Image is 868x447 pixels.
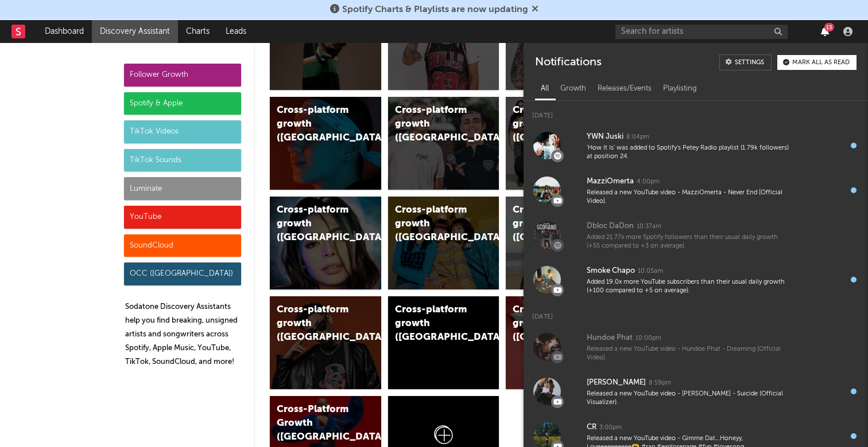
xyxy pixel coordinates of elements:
div: 10:00pm [635,334,661,343]
div: 3:00pm [599,424,622,432]
div: All [535,79,555,99]
div: Hundoe Phat [587,331,633,345]
a: Dashboard [37,20,92,43]
a: Dbloc DaDon10:37amAdded 21.77x more Spotify followers than their usual daily growth (+55 compared... [524,213,868,257]
a: Smoke Chapo10:05amAdded 19.0x more YouTube subscribers than their usual daily growth (+100 compar... [524,257,868,302]
div: TikTok Sounds [124,149,241,172]
div: Follower Growth [124,64,241,87]
div: [DATE] [524,101,868,123]
div: Cross-platform growth ([GEOGRAPHIC_DATA]/[GEOGRAPHIC_DATA]/[GEOGRAPHIC_DATA]) [395,303,473,344]
div: Released a new YouTube video - [PERSON_NAME] - Suicide (Official Visualizer). [587,390,789,407]
div: YouTube [124,206,241,229]
a: Cross-platform growth ([GEOGRAPHIC_DATA]) [270,97,381,190]
a: Cross-platform growth ([GEOGRAPHIC_DATA]/[GEOGRAPHIC_DATA]/[GEOGRAPHIC_DATA]) [388,296,499,389]
span: Spotify Charts & Playlists are now updating [342,5,528,14]
div: Cross-Platform Growth ([GEOGRAPHIC_DATA]) [277,403,355,444]
div: Releases/Events [592,79,657,99]
div: [DATE] [524,302,868,324]
a: Leads [218,20,254,43]
div: 10:05am [638,267,663,276]
div: Cross-platform growth ([GEOGRAPHIC_DATA]) [395,203,473,245]
span: Dismiss [532,5,538,14]
a: Cross-platform growth ([GEOGRAPHIC_DATA]) [388,197,499,289]
div: 'How It Is' was added to Spotify's Petey Radio playlist (1.79k followers) at position 24. [587,144,789,162]
div: Cross-platform growth ([GEOGRAPHIC_DATA]) [277,203,355,245]
div: 10:37am [637,222,661,231]
div: Cross-platform growth ([GEOGRAPHIC_DATA]) [277,104,355,145]
div: 8:59pm [649,379,671,387]
a: Settings [719,54,772,70]
div: Added 21.77x more Spotify followers than their usual daily growth (+55 compared to +3 on average). [587,233,789,251]
div: 13 [824,23,834,32]
div: Playlisting [657,79,703,99]
div: Added 19.0x more YouTube subscribers than their usual daily growth (+100 compared to +5 on average). [587,278,789,296]
div: TikTok Videos [124,120,241,143]
div: Released a new YouTube video - MazziOmerta - Never End [Official Video]. [587,189,789,206]
div: Settings [735,60,764,66]
div: Cross-platform growth ([GEOGRAPHIC_DATA]) [513,303,591,344]
div: Released a new YouTube video - Hundoe Phat - Dreaming [Official Video]. [587,345,789,363]
a: Discovery Assistant [92,20,178,43]
div: 8:04pm [626,133,649,142]
a: Cross-platform growth ([GEOGRAPHIC_DATA]) [506,97,617,190]
a: Charts [178,20,218,43]
a: Cross-platform growth ([GEOGRAPHIC_DATA]) [506,197,617,289]
a: MazziOmerta4:00pmReleased a new YouTube video - MazziOmerta - Never End [Official Video]. [524,168,868,213]
div: Luminate [124,177,241,200]
div: Mark all as read [792,60,850,66]
div: OCC ([GEOGRAPHIC_DATA]) [124,262,241,285]
div: YWN Juski [587,130,623,144]
div: Notifications [535,54,601,70]
a: Cross-platform growth ([GEOGRAPHIC_DATA]) [270,296,381,389]
div: Dbloc DaDon [587,219,634,233]
button: Mark all as read [777,55,857,70]
div: Cross-platform growth ([GEOGRAPHIC_DATA]) [277,303,355,344]
div: Cross-platform growth ([GEOGRAPHIC_DATA]) [513,104,591,145]
a: Cross-platform growth ([GEOGRAPHIC_DATA]) [270,197,381,289]
div: Smoke Chapo [587,264,635,278]
input: Search for artists [615,25,788,39]
div: Cross-platform growth ([GEOGRAPHIC_DATA]) [395,104,473,145]
div: Cross-platform growth ([GEOGRAPHIC_DATA]) [513,203,591,245]
div: Spotify & Apple [124,92,241,115]
p: Sodatone Discovery Assistants help you find breaking, unsigned artists and songwriters across Spo... [125,300,241,369]
a: YWN Juski8:04pm'How It Is' was added to Spotify's Petey Radio playlist (1.79k followers) at posit... [524,123,868,168]
div: [PERSON_NAME] [587,376,646,390]
div: Growth [555,79,592,99]
div: CR [587,421,596,434]
a: Hundoe Phat10:00pmReleased a new YouTube video - Hundoe Phat - Dreaming [Official Video]. [524,324,868,369]
div: SoundCloud [124,234,241,257]
button: 13 [821,27,829,36]
a: [PERSON_NAME]8:59pmReleased a new YouTube video - [PERSON_NAME] - Suicide (Official Visualizer). [524,369,868,414]
a: Cross-platform growth ([GEOGRAPHIC_DATA]) [388,97,499,190]
a: Cross-platform growth ([GEOGRAPHIC_DATA]) [506,296,617,389]
div: 4:00pm [637,178,660,186]
div: MazziOmerta [587,175,634,189]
